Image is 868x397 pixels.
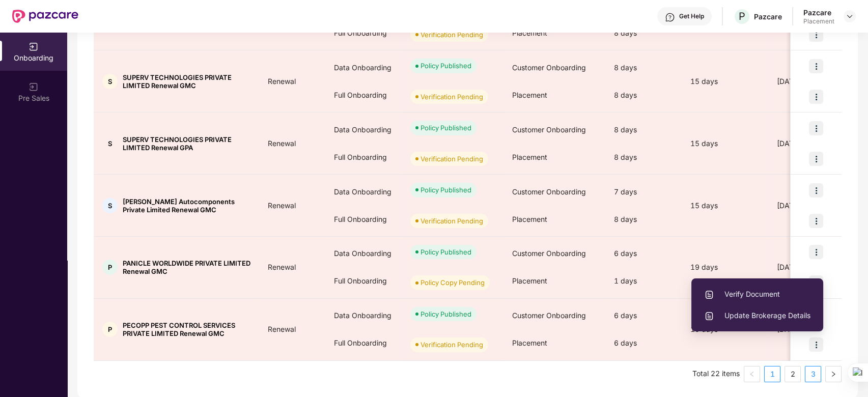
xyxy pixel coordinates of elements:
[606,54,682,81] div: 8 days
[326,329,402,357] div: Full Onboarding
[825,366,842,382] button: right
[123,321,251,337] span: PECOPP PEST CONTROL SERVICES PRIVATE LIMITED Renewal GMC
[809,183,823,197] img: icon
[123,135,251,152] span: SUPERV TECHNOLOGIES PRIVATE LIMITED Renewal GPA
[682,324,769,335] div: 19 days
[754,12,782,21] div: Pazcare
[606,144,682,171] div: 8 days
[769,200,845,211] div: [DATE]
[421,309,471,319] div: Policy Published
[326,81,402,109] div: Full Onboarding
[765,366,780,382] a: 1
[260,201,304,210] span: Renewal
[512,91,547,99] span: Placement
[606,267,682,295] div: 1 days
[29,82,39,92] img: svg+xml;base64,PHN2ZyB3aWR0aD0iMjAiIGhlaWdodD0iMjAiIHZpZXdCb3g9IjAgMCAyMCAyMCIgZmlsbD0ibm9uZSIgeG...
[704,290,714,300] img: svg+xml;base64,PHN2ZyBpZD0iVXBsb2FkX0xvZ3MiIGRhdGEtbmFtZT0iVXBsb2FkIExvZ3MiIHhtbG5zPSJodHRwOi8vd3...
[809,90,823,104] img: icon
[123,73,251,90] span: SUPERV TECHNOLOGIES PRIVATE LIMITED Renewal GMC
[682,262,769,273] div: 19 days
[260,77,304,86] span: Renewal
[809,27,823,42] img: icon
[830,371,836,377] span: right
[809,214,823,228] img: icon
[769,262,845,273] div: [DATE]
[421,216,483,226] div: Verification Pending
[512,338,547,347] span: Placement
[825,366,842,382] li: Next Page
[512,153,547,161] span: Placement
[846,12,854,20] img: svg+xml;base64,PHN2ZyBpZD0iRHJvcGRvd24tMzJ4MzIiIHhtbG5zPSJodHRwOi8vd3d3LnczLm9yZy8yMDAwL3N2ZyIgd2...
[421,339,483,350] div: Verification Pending
[421,92,483,102] div: Verification Pending
[809,59,823,73] img: icon
[102,322,118,337] div: P
[512,29,547,37] span: Placement
[739,10,745,22] span: P
[606,178,682,206] div: 7 days
[326,178,402,206] div: Data Onboarding
[704,289,810,300] span: Verify Document
[692,366,740,382] li: Total 22 items
[606,329,682,357] div: 6 days
[102,260,118,275] div: P
[809,245,823,259] img: icon
[682,200,769,211] div: 15 days
[606,81,682,109] div: 8 days
[102,198,118,213] div: S
[421,154,483,164] div: Verification Pending
[809,337,823,352] img: icon
[606,116,682,144] div: 8 days
[744,366,760,382] button: left
[29,42,39,52] img: svg+xml;base64,PHN2ZyB3aWR0aD0iMjAiIGhlaWdodD0iMjAiIHZpZXdCb3g9IjAgMCAyMCAyMCIgZmlsbD0ibm9uZSIgeG...
[704,310,810,321] span: Update Brokerage Details
[803,17,834,25] div: Placement
[326,116,402,144] div: Data Onboarding
[421,30,483,40] div: Verification Pending
[326,240,402,267] div: Data Onboarding
[606,302,682,329] div: 6 days
[682,76,769,87] div: 15 days
[785,366,800,382] a: 2
[326,302,402,329] div: Data Onboarding
[260,325,304,333] span: Renewal
[785,366,801,382] li: 2
[421,61,471,71] div: Policy Published
[749,371,755,377] span: left
[512,276,547,285] span: Placement
[805,366,821,382] a: 3
[102,74,118,89] div: S
[326,267,402,295] div: Full Onboarding
[123,259,251,275] span: PANICLE WORLDWIDE PRIVATE LIMITED Renewal GMC
[679,12,704,20] div: Get Help
[12,10,78,23] img: New Pazcare Logo
[606,206,682,233] div: 8 days
[769,138,845,149] div: [DATE]
[102,136,118,151] div: S
[744,366,760,382] li: Previous Page
[704,311,714,321] img: svg+xml;base64,PHN2ZyBpZD0iVXBsb2FkX0xvZ3MiIGRhdGEtbmFtZT0iVXBsb2FkIExvZ3MiIHhtbG5zPSJodHRwOi8vd3...
[512,63,586,72] span: Customer Onboarding
[805,366,821,382] li: 3
[803,8,834,17] div: Pazcare
[809,121,823,135] img: icon
[512,249,586,258] span: Customer Onboarding
[421,247,471,257] div: Policy Published
[764,366,780,382] li: 1
[421,123,471,133] div: Policy Published
[326,144,402,171] div: Full Onboarding
[260,139,304,148] span: Renewal
[421,277,485,288] div: Policy Copy Pending
[682,138,769,149] div: 15 days
[809,152,823,166] img: icon
[260,263,304,271] span: Renewal
[512,125,586,134] span: Customer Onboarding
[326,206,402,233] div: Full Onboarding
[769,76,845,87] div: [DATE]
[326,54,402,81] div: Data Onboarding
[606,240,682,267] div: 6 days
[665,12,675,22] img: svg+xml;base64,PHN2ZyBpZD0iSGVscC0zMngzMiIgeG1sbnM9Imh0dHA6Ly93d3cudzMub3JnLzIwMDAvc3ZnIiB3aWR0aD...
[512,311,586,320] span: Customer Onboarding
[606,19,682,47] div: 8 days
[326,19,402,47] div: Full Onboarding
